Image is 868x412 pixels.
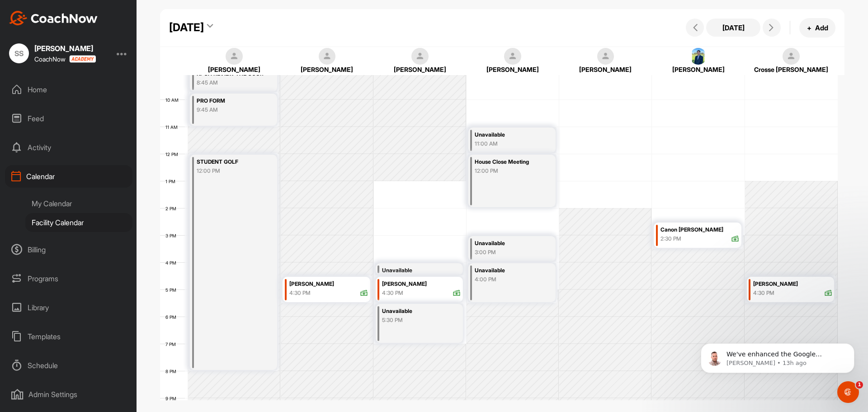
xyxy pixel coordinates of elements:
div: Calendar [5,165,132,188]
div: 7 PM [160,341,185,347]
div: Feed [5,107,132,130]
div: [PERSON_NAME] [196,65,272,74]
img: square_default-ef6cabf814de5a2bf16c804365e32c732080f9872bdf737d349900a9daf73cf9.png [597,48,614,65]
div: Crosse [PERSON_NAME] [753,65,829,74]
div: Library [5,296,132,319]
div: 4:00 PM [475,275,541,284]
div: 4:30 PM [753,289,774,297]
div: [PERSON_NAME] [34,45,96,52]
img: square_default-ef6cabf814de5a2bf16c804365e32c732080f9872bdf737d349900a9daf73cf9.png [504,48,521,65]
img: square_default-ef6cabf814de5a2bf16c804365e32c732080f9872bdf737d349900a9daf73cf9.png [319,48,336,65]
div: 4:30 PM [382,289,403,297]
div: Admin Settings [5,383,132,406]
div: PRO FORM [197,96,263,106]
img: square_default-ef6cabf814de5a2bf16c804365e32c732080f9872bdf737d349900a9daf73cf9.png [783,48,800,65]
div: Billing [5,238,132,261]
div: [PERSON_NAME] [475,65,551,74]
div: Unavailable [475,265,541,276]
div: Home [5,78,132,101]
div: Templates [5,325,132,348]
img: CoachNow [9,11,98,25]
div: 4 PM [160,260,185,265]
iframe: Intercom live chat [837,381,859,403]
img: square_default-ef6cabf814de5a2bf16c804365e32c732080f9872bdf737d349900a9daf73cf9.png [411,48,429,65]
div: My Calendar [25,194,132,213]
div: 12:00 PM [475,167,541,175]
div: 4:30 PM [289,289,311,297]
div: [PERSON_NAME] [753,279,832,289]
div: [PERSON_NAME] [289,65,365,74]
div: 6 PM [160,314,185,320]
div: 5:30 PM [382,316,448,324]
iframe: Intercom notifications message [687,324,868,388]
div: 12 PM [160,152,187,157]
button: +Add [799,18,835,38]
img: CoachNow acadmey [69,55,96,63]
p: Message from Alex, sent 13h ago [39,35,156,43]
div: 8:45 AM [197,79,263,87]
div: SS [9,43,29,63]
span: 1 [856,381,863,388]
div: [PERSON_NAME] [382,279,461,289]
span: We've enhanced the Google Calendar integration for a more seamless experience. If you haven't lin... [39,26,153,133]
div: 11:00 AM [475,140,541,148]
div: Canon [PERSON_NAME] [660,225,739,235]
div: [PERSON_NAME] [660,65,736,74]
div: 5 PM [160,287,185,293]
div: [DATE] [169,19,204,36]
img: square_default-ef6cabf814de5a2bf16c804365e32c732080f9872bdf737d349900a9daf73cf9.png [226,48,243,65]
div: 1 PM [160,179,184,184]
div: [PERSON_NAME] [382,65,458,74]
div: 2 PM [160,206,185,211]
div: 8 PM [160,369,185,374]
div: CoachNow [34,55,96,63]
div: 2:30 PM [660,235,681,243]
div: 9 PM [160,396,185,401]
div: Activity [5,136,132,159]
div: 3 PM [160,233,185,238]
div: 11 AM [160,124,187,130]
div: 12:00 PM [197,167,263,175]
div: Facility Calendar [25,213,132,232]
div: 9:45 AM [197,106,263,114]
div: Schedule [5,354,132,377]
div: Unavailable [475,130,541,140]
div: Unavailable [382,265,448,276]
div: Unavailable [382,306,448,317]
div: 3:00 PM [475,248,541,256]
div: 10 AM [160,97,188,103]
div: Programs [5,267,132,290]
div: Unavailable [475,238,541,249]
div: House Close Meeting [475,157,541,167]
div: STUDENT GOLF [197,157,263,167]
span: + [807,23,811,33]
div: [PERSON_NAME] [567,65,643,74]
img: square_c2a203cc4dd846f27c50a118220ad3ef.jpg [690,48,707,65]
button: [DATE] [706,19,760,37]
div: [PERSON_NAME] [289,279,368,289]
